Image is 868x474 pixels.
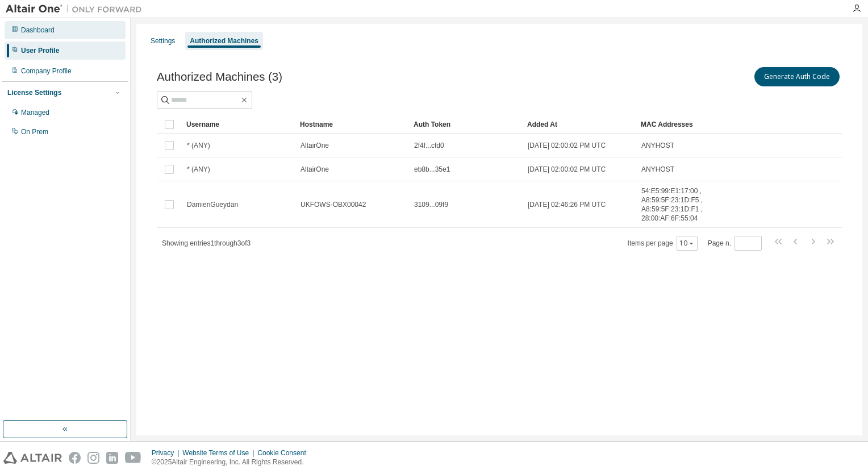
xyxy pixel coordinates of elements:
[21,66,72,76] div: Company Profile
[190,36,258,45] div: Authorized Machines
[21,127,48,136] div: On Prem
[301,165,329,174] span: AltairOne
[414,200,448,209] span: 3109...09f9
[21,46,59,55] div: User Profile
[528,165,606,174] span: [DATE] 02:00:02 PM UTC
[641,165,674,174] span: ANYHOST
[125,452,141,464] img: youtube.svg
[414,141,444,150] span: 2f4f...cfd0
[679,239,695,248] button: 10
[187,200,238,209] span: DamienGueydan
[641,141,674,150] span: ANYHOST
[162,239,251,247] span: Showing entries 1 through 3 of 3
[628,236,698,251] span: Items per page
[708,236,762,251] span: Page n.
[3,452,62,464] img: altair_logo.svg
[69,452,81,464] img: facebook.svg
[301,200,366,209] span: UKFOWS-OBX00042
[186,115,291,134] div: Username
[87,452,99,464] img: instagram.svg
[21,108,49,117] div: Managed
[754,67,840,86] button: Generate Auth Code
[414,115,518,134] div: Auth Token
[106,452,118,464] img: linkedin.svg
[182,448,257,458] div: Website Terms of Use
[301,141,329,150] span: AltairOne
[528,141,606,150] span: [DATE] 02:00:02 PM UTC
[527,115,632,134] div: Added At
[414,165,450,174] span: eb8b...35e1
[187,165,210,174] span: * (ANY)
[641,115,723,134] div: MAC Addresses
[151,36,175,45] div: Settings
[7,88,61,97] div: License Settings
[641,186,722,223] span: 54:E5:99:E1:17:00 , A8:59:5F:23:1D:F5 , A8:59:5F:23:1D:F1 , 28:00:AF:6F:55:04
[152,448,182,458] div: Privacy
[6,3,148,15] img: Altair One
[21,26,55,35] div: Dashboard
[257,448,312,458] div: Cookie Consent
[157,70,282,84] span: Authorized Machines (3)
[152,458,313,467] p: © 2025 Altair Engineering, Inc. All Rights Reserved.
[528,200,606,209] span: [DATE] 02:46:26 PM UTC
[300,115,404,134] div: Hostname
[187,141,210,150] span: * (ANY)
